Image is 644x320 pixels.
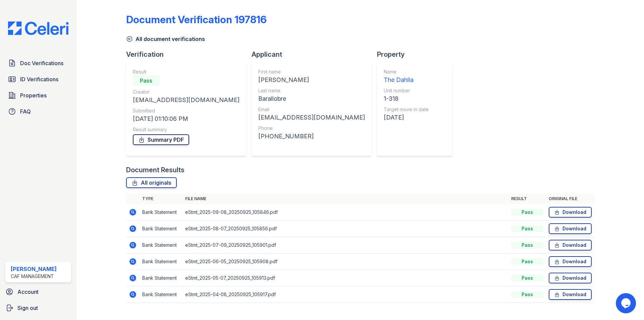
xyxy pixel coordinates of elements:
[258,113,365,122] div: [EMAIL_ADDRESS][DOMAIN_NAME]
[182,254,508,270] td: eStmt_2025-06-05_20250925_105908.pdf
[126,50,252,59] div: Verification
[133,89,239,95] div: Creator
[3,301,74,315] a: Sign out
[126,35,205,43] a: All document verifications
[549,256,592,267] a: Download
[133,134,189,145] a: Summary PDF
[133,114,239,124] div: [DATE] 01:10:06 PM
[17,304,38,312] span: Sign out
[384,87,429,94] div: Unit number
[3,21,74,35] img: CE_Logo_Blue-a8612792a0a2168367f1c8372b55b34899dd931a85d93a1a3d3e32e68fde9ad4.png
[258,75,365,85] div: [PERSON_NAME]
[258,106,365,113] div: Email
[546,193,594,204] th: Original file
[384,68,429,85] a: Name The Dahlia
[182,270,508,286] td: eStmt_2025-05-07_20250925_105913.pdf
[11,273,57,280] div: CAF Management
[20,75,58,83] span: ID Verifications
[511,291,543,298] div: Pass
[549,223,592,234] a: Download
[5,105,71,118] a: FAQ
[133,107,239,114] div: Submitted
[549,289,592,300] a: Download
[5,56,71,70] a: Doc Verifications
[258,125,365,132] div: Phone
[508,193,546,204] th: Result
[511,258,543,265] div: Pass
[126,165,184,175] div: Document Results
[140,270,182,286] td: Bank Statement
[140,193,182,204] th: Type
[616,293,637,313] iframe: chat widget
[133,126,239,133] div: Result summary
[511,275,543,281] div: Pass
[140,286,182,303] td: Bank Statement
[140,221,182,237] td: Bank Statement
[133,95,239,105] div: [EMAIL_ADDRESS][DOMAIN_NAME]
[384,113,429,122] div: [DATE]
[384,106,429,113] div: Target move in date
[377,50,458,59] div: Property
[258,68,365,75] div: First name
[5,89,71,102] a: Properties
[140,254,182,270] td: Bank Statement
[182,237,508,254] td: eStmt_2025-07-09_20250925_105901.pdf
[126,13,267,26] div: Document Verification 197816
[3,285,74,299] a: Account
[511,209,543,216] div: Pass
[20,107,31,116] span: FAQ
[549,240,592,250] a: Download
[133,68,239,75] div: Result
[384,94,429,103] div: 1-318
[140,237,182,254] td: Bank Statement
[182,204,508,221] td: eStmt_2025-09-08_20250925_105846.pdf
[511,225,543,232] div: Pass
[182,221,508,237] td: eStmt_2025-08-07_20250925_105856.pdf
[20,91,47,99] span: Properties
[384,68,429,75] div: Name
[17,288,39,296] span: Account
[140,204,182,221] td: Bank Statement
[549,207,592,218] a: Download
[182,286,508,303] td: eStmt_2025-04-08_20250925_105917.pdf
[252,50,377,59] div: Applicant
[258,132,365,141] div: [PHONE_NUMBER]
[126,177,177,188] a: All originals
[384,75,429,85] div: The Dahlia
[11,265,57,273] div: [PERSON_NAME]
[20,59,63,67] span: Doc Verifications
[5,73,71,86] a: ID Verifications
[549,273,592,283] a: Download
[133,75,160,86] div: Pass
[182,193,508,204] th: File name
[511,242,543,248] div: Pass
[258,94,365,103] div: Barallobre
[258,87,365,94] div: Last name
